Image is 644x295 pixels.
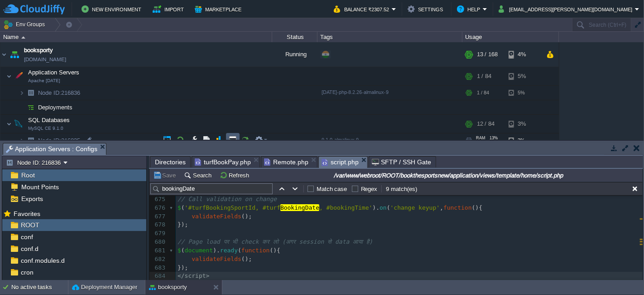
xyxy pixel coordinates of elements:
button: Save [153,171,178,179]
span: </ [178,272,185,279]
span: turfBookPay.php [195,157,251,167]
button: Search [184,171,214,179]
img: AMDAwAAAACH5BAEAAAAALAAAAAABAAEAAAICRAEAOw== [19,100,24,114]
div: 684 [149,272,168,280]
span: Application Servers : Configs [6,143,97,155]
span: $ [178,247,181,254]
span: ( [181,204,185,211]
button: Deployment Manager [72,283,137,292]
div: 5% [509,67,538,85]
a: Favorites [12,210,42,217]
div: 1 / 84 [477,67,491,85]
span: // Page load पर भी check कर लो (अगर session से data आया है) [178,238,373,245]
span: on [380,204,387,211]
span: 216836 [37,89,82,97]
span: ( [387,204,390,211]
span: Application Servers [27,69,81,76]
div: No active tasks [11,280,68,295]
a: Mount Points [19,183,60,191]
span: document [185,247,213,254]
span: (){ [270,247,280,254]
span: SFTP / SSH Gate [372,157,431,167]
button: Env Groups [3,18,48,31]
span: MySQL CE 9.1.0 [28,126,63,131]
a: SQL DatabasesMySQL CE 9.1.0 [27,117,71,123]
button: Refresh [220,171,252,179]
div: Name [1,32,272,42]
img: AMDAwAAAACH5BAEAAAAALAAAAAABAAEAAAICRAEAOw== [24,100,37,114]
button: Help [457,4,483,15]
img: AMDAwAAAACH5BAEAAAAALAAAAAABAAEAAAICRAEAOw== [19,133,24,147]
li: /var/www/webroot/ROOT/bookthesportsnew/application/views/home/turfBookPay.php [192,156,260,167]
button: Settings [408,4,446,15]
span: script.php [322,157,359,168]
a: ROOT [19,221,41,229]
span: }); [178,264,188,271]
span: 9.1.0-almalinux-9 [322,137,359,143]
span: ( [238,247,241,254]
a: Node ID:216836 [37,89,82,97]
img: AMDAwAAAACH5BAEAAAAALAAAAAABAAEAAAICRAEAOw== [12,67,25,85]
button: New Environment [82,4,144,15]
div: 680 [149,238,168,246]
div: Running [272,42,317,67]
span: cron [19,268,35,276]
div: 1 / 84 [477,86,489,100]
img: AMDAwAAAACH5BAEAAAAALAAAAAABAAEAAAICRAEAOw== [24,133,37,147]
button: [EMAIL_ADDRESS][PERSON_NAME][DOMAIN_NAME] [499,4,635,15]
img: CloudJiffy [3,4,65,15]
span: RAM [476,136,485,140]
span: function [443,204,472,211]
button: Import [153,4,187,15]
span: validateFields [192,213,241,220]
span: [DATE]-php-8.2.26-almalinux-9 [322,89,389,95]
button: Marketplace [195,4,244,15]
div: 676 [149,204,168,212]
button: Balance ₹2307.52 [334,4,392,15]
span: script [185,272,206,279]
span: Node ID: [38,137,61,144]
div: 681 [149,246,168,255]
span: Node ID: [38,89,61,96]
img: AMDAwAAAACH5BAEAAAAALAAAAAABAAEAAAICRAEAOw== [0,42,8,67]
span: Apache [DATE] [28,78,60,84]
span: , [440,204,443,211]
a: conf.d [19,245,40,253]
a: Exports [19,195,44,203]
img: AMDAwAAAACH5BAEAAAAALAAAAAABAAEAAAICRAEAOw== [12,115,25,133]
span: $ [178,204,181,211]
span: '#turfBookingSportId, #turf [185,204,280,211]
span: ready [220,247,238,254]
span: SQL Databases [27,116,71,124]
a: booksporty [24,46,53,55]
div: 3% [509,115,538,133]
span: 13% [489,136,498,140]
label: Regex [361,186,378,192]
div: 9 match(es) [385,185,418,193]
img: AMDAwAAAACH5BAEAAAAALAAAAAABAAEAAAICRAEAOw== [19,86,24,100]
a: Application ServersApache [DATE] [27,69,81,76]
div: Usage [463,32,558,42]
a: conf [19,233,34,241]
span: , #bookingTime' [319,204,372,211]
img: AMDAwAAAACH5BAEAAAAALAAAAAABAAEAAAICRAEAOw== [6,67,12,85]
a: Node ID:216835 [37,137,82,144]
a: Root [19,171,36,179]
div: 4% [509,42,538,67]
div: 12 / 84 [477,115,495,133]
span: function [241,247,270,254]
div: 3% [509,133,538,147]
div: Tags [318,32,462,42]
div: 13 / 168 [477,42,498,67]
div: Status [273,32,317,42]
a: Deployments [37,103,74,111]
span: Remote.php [264,157,308,167]
button: booksporty [149,283,187,292]
span: (); [241,256,252,262]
